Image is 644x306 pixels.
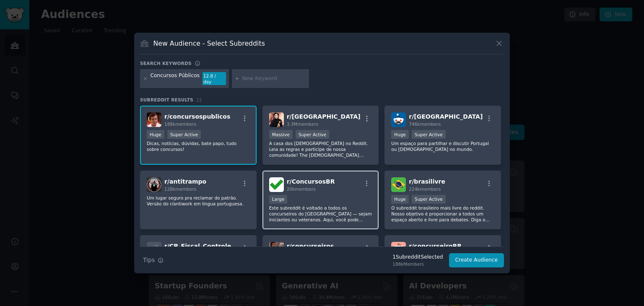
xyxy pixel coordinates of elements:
[391,112,406,127] img: portugal
[392,261,443,267] div: 188k Members
[147,177,161,192] img: antitrampo
[412,130,446,139] div: Super Active
[391,177,406,192] img: brasilivre
[147,195,250,207] p: Um lugar seguro pra reclamar do patrão. Versão do r/antiwork em lingua portuguesa.
[164,113,230,120] span: r/ concursospublicos
[143,256,155,265] span: Tips
[167,130,201,139] div: Super Active
[269,130,293,139] div: Massive
[196,97,202,102] span: 22
[140,97,193,103] span: Subreddit Results
[409,113,483,120] span: r/ [GEOGRAPHIC_DATA]
[287,122,319,127] span: 3.3M members
[391,140,494,152] p: Um espaço para partilhar e discutir Portugal ou [DEMOGRAPHIC_DATA] no mundo.
[147,112,161,127] img: concursospublicos
[287,113,361,120] span: r/ [GEOGRAPHIC_DATA]
[287,243,334,249] span: r/ concurseiros
[409,178,445,185] span: r/ brasilivre
[269,140,372,158] p: A casa dos [DEMOGRAPHIC_DATA] no Reddit. Leia as regras e participe de nossa comunidade! The [DEM...
[140,60,192,66] h3: Search keywords
[269,195,288,204] div: Large
[391,242,406,257] img: concurseiroBR
[147,140,250,152] p: Dicas, notícias, dúvidas, bate papo, tudo sobre concursos!
[140,253,166,267] button: Tips
[269,205,372,223] p: Este subreddit é voltado a todos os concurseiros do [GEOGRAPHIC_DATA] — sejam iniciantes ou veter...
[392,254,443,261] div: 1 Subreddit Selected
[151,72,200,86] div: Concursos Públicos
[391,205,494,223] p: O subreddit brasileiro mais livre do reddit. Nosso objetivo é proporcionar a todos um espaço aber...
[269,177,284,192] img: ConcursosBR
[412,195,446,204] div: Super Active
[164,243,231,249] span: r/ CP_Fiscal_Controle
[164,122,196,127] span: 188k members
[287,187,316,192] span: 20k members
[203,72,226,86] div: 12.8 / day
[242,75,306,83] input: New Keyword
[409,243,462,249] span: r/ concurseiroBR
[391,195,409,204] div: Huge
[296,130,330,139] div: Super Active
[147,130,164,139] div: Huge
[409,187,441,192] span: 224k members
[164,178,206,185] span: r/ antitrampo
[391,130,409,139] div: Huge
[269,112,284,127] img: brasil
[449,253,504,267] button: Create Audience
[153,39,265,48] h3: New Audience - Select Subreddits
[164,187,196,192] span: 128k members
[269,242,284,257] img: concurseiros
[409,122,441,127] span: 746k members
[287,178,335,185] span: r/ ConcursosBR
